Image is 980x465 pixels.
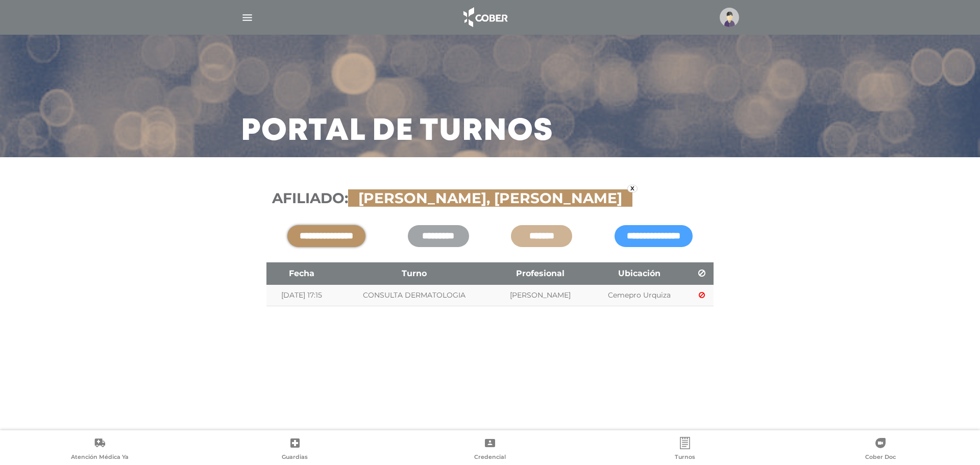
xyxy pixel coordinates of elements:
[393,437,587,463] a: Credencial
[337,262,492,285] th: Turno
[337,285,492,306] td: CONSULTA DERMATOLOGIA
[71,453,129,462] span: Atención Médica Ya
[699,290,705,300] a: Cancelar turno
[197,437,392,463] a: Guardias
[587,437,782,463] a: Turnos
[675,453,695,462] span: Turnos
[2,437,197,463] a: Atención Médica Ya
[266,262,337,285] th: Fecha
[590,262,690,285] th: Ubicación
[272,190,708,207] h3: Afiliado:
[783,437,978,463] a: Cober Doc
[266,285,337,306] td: [DATE] 17:15
[492,262,589,285] th: Profesional
[241,11,254,24] img: Cober_menu-lines-white.svg
[282,453,308,462] span: Guardias
[590,285,690,306] td: Cemepro Urquiza
[627,185,638,192] a: x
[353,189,627,207] span: [PERSON_NAME], [PERSON_NAME]
[865,453,896,462] span: Cober Doc
[458,5,511,30] img: logo_cober_home-white.png
[492,285,589,306] td: [PERSON_NAME]
[474,453,506,462] span: Credencial
[241,118,553,145] h3: Portal de turnos
[720,8,739,27] img: profile-placeholder.svg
